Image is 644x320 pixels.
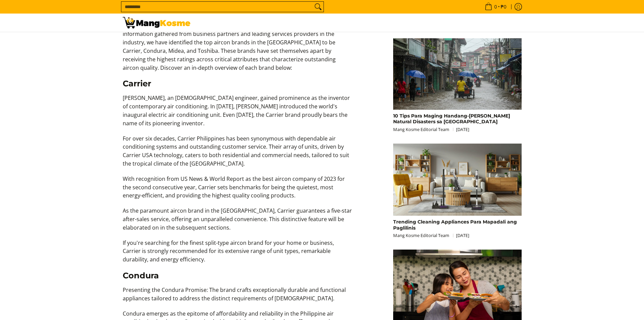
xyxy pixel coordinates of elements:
img: https://mangkosme.com/collections/bodegasale-small-appliances/brand_shark [393,144,522,216]
h3: Carrier [123,79,353,89]
a: Trending Cleaning Appliances Para Mapadali ang Paglilinis [393,219,517,231]
time: [DATE] [456,232,469,238]
time: [DATE] [456,126,469,132]
span: • [483,3,508,10]
p: For over six decades, Carrier Philippines has been synonymous with dependable air conditioning sy... [123,134,353,175]
img: What are The Best Aircon Brand in The Philippines? l Mang Kosme [123,17,190,28]
h3: Condura [123,271,353,281]
small: Mang Kosme Editorial Team [393,232,469,238]
p: As the paramount aircon brand in the [GEOGRAPHIC_DATA], Carrier guarantees a five-star after-sale... [123,207,353,238]
a: 10 Tips Para Maging Handang-[PERSON_NAME] Natural Disasters sa [GEOGRAPHIC_DATA] [393,113,510,125]
span: 0 [493,4,498,9]
img: https://mangkosme.com/blogs/posts/10-tips-para-maging-handang-handa-sa-natural-disasters-sa-pilip... [393,38,522,110]
p: With recognition from US News & World Report as the best aircon company of 2023 for the second co... [123,175,353,207]
button: Search [313,2,324,12]
span: ₱0 [500,4,507,9]
p: Are you looking for the leading air conditioning brands in the nation? Based on an information ga... [123,22,353,79]
p: Presenting the Condura Promise: The brand crafts exceptionally durable and functional appliances ... [123,286,353,310]
p: [PERSON_NAME], an [DEMOGRAPHIC_DATA] engineer, gained prominence as the inventor of contemporary ... [123,94,353,134]
nav: Main Menu [197,14,522,32]
p: If you're searching for the finest split-type aircon brand for your home or business, Carrier is ... [123,239,353,271]
small: Mang Kosme Editorial Team [393,126,469,132]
